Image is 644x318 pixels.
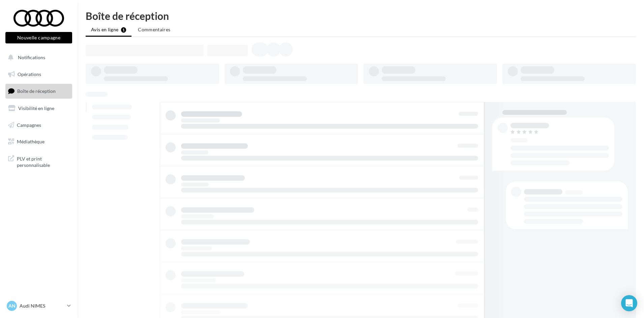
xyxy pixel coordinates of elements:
[8,303,16,309] span: AN
[5,32,72,43] button: Nouvelle campagne
[20,303,64,309] p: Audi NIMES
[18,105,54,111] span: Visibilité en ligne
[17,122,41,128] span: Campagnes
[18,55,45,60] span: Notifications
[4,67,74,81] a: Opérations
[5,299,72,312] a: AN Audi NIMES
[17,139,45,144] span: Médiathèque
[86,11,636,21] div: Boîte de réception
[4,101,74,115] a: Visibilité en ligne
[17,154,69,169] span: PLV et print personnalisable
[4,50,71,65] button: Notifications
[4,135,74,149] a: Médiathèque
[4,84,74,98] a: Boîte de réception
[17,88,56,94] span: Boîte de réception
[18,71,41,77] span: Opérations
[138,27,170,32] span: Commentaires
[4,151,74,171] a: PLV et print personnalisable
[621,295,637,311] div: Open Intercom Messenger
[4,118,74,132] a: Campagnes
